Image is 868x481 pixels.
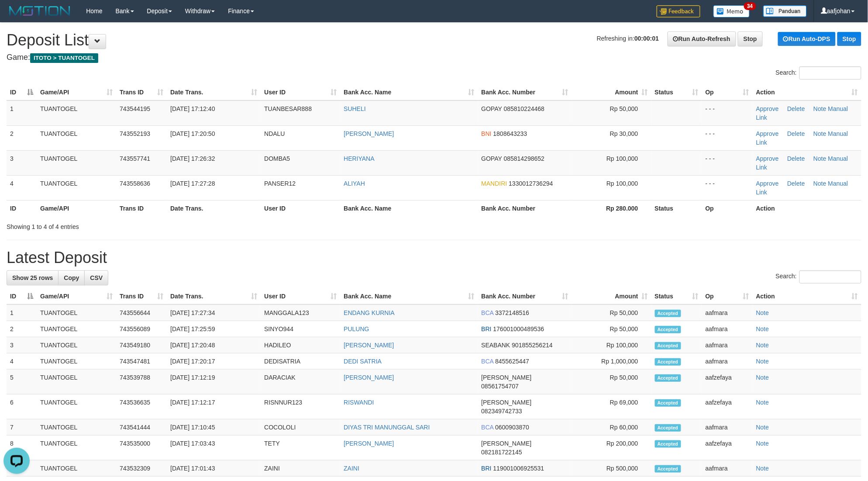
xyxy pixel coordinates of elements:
td: Rp 69,000 [572,394,651,419]
th: ID: activate to sort column descending [7,84,37,100]
th: Trans ID: activate to sort column ascending [116,288,167,305]
a: Approve [756,180,779,187]
span: 34 [744,2,756,10]
td: 1 [7,100,37,126]
td: TUANTOGEL [37,370,116,394]
a: Run Auto-DPS [778,32,836,46]
td: 743547481 [116,353,167,370]
th: User ID [261,200,340,216]
td: - - - [702,175,753,200]
span: Accepted [655,465,681,473]
td: 743539788 [116,370,167,394]
span: CSV [90,274,103,281]
td: ZAINI [261,460,340,477]
a: CSV [84,270,108,285]
td: TUANTOGEL [37,337,116,353]
a: Note [813,180,827,187]
span: Refreshing in: [597,35,659,42]
span: NDALU [264,130,285,137]
a: ENDANG KURNIA [344,309,395,316]
span: [PERSON_NAME] [482,399,532,406]
a: ALIYAH [344,180,365,187]
td: - - - [702,150,753,175]
a: Note [756,325,769,332]
span: Copy 1808643233 to clipboard [493,130,527,137]
td: TUANTOGEL [37,125,116,150]
a: ZAINI [344,465,359,472]
a: Approve [756,105,779,112]
th: Trans ID: activate to sort column ascending [116,84,167,100]
span: Accepted [655,399,681,407]
th: ID [7,200,37,216]
th: Op: activate to sort column ascending [702,84,753,100]
td: aafmara [702,305,753,321]
td: Rp 50,000 [572,370,651,394]
th: Rp 280.000 [572,200,651,216]
a: Stop [837,32,861,46]
a: Note [756,465,769,472]
td: aafmara [702,321,753,337]
input: Search: [799,66,861,80]
span: 743552193 [120,130,150,137]
a: Manual Link [756,155,848,171]
th: Bank Acc. Number: activate to sort column ascending [478,84,572,100]
a: PULUNG [344,325,369,332]
td: [DATE] 17:20:17 [167,353,261,370]
span: Copy 901855256214 to clipboard [512,342,553,349]
td: Rp 200,000 [572,436,651,460]
span: [PERSON_NAME] [482,374,532,381]
span: Copy 176001000489536 to clipboard [493,325,544,332]
a: Note [813,130,827,137]
span: [DATE] 17:12:40 [170,105,215,112]
a: Delete [787,105,805,112]
span: MANDIRI [482,180,507,187]
span: Copy 0600903870 to clipboard [495,424,529,431]
td: - - - [702,100,753,126]
td: 2 [7,125,37,150]
a: Copy [58,270,85,285]
td: MANGGALA123 [261,305,340,321]
th: Amount: activate to sort column ascending [572,84,651,100]
td: 3 [7,150,37,175]
td: aafmara [702,419,753,436]
a: RISWANDI [344,399,374,406]
td: 8 [7,436,37,460]
a: [PERSON_NAME] [344,130,394,137]
th: Status: activate to sort column ascending [651,84,702,100]
span: Accepted [655,440,681,448]
a: DIYAS TRI MANUNGGAL SARI [344,424,430,431]
td: TUANTOGEL [37,321,116,337]
th: Op [702,200,753,216]
a: [PERSON_NAME] [344,342,394,349]
span: BNI [482,130,492,137]
a: Note [756,309,769,316]
td: 743536635 [116,394,167,419]
td: TUANTOGEL [37,100,116,126]
th: Date Trans.: activate to sort column ascending [167,288,261,305]
span: Copy 082181722145 to clipboard [482,449,522,456]
label: Search: [776,66,861,80]
a: Manual Link [756,130,848,146]
span: Copy 119001006925531 to clipboard [493,465,544,472]
div: Showing 1 to 4 of 4 entries [7,219,355,231]
a: Delete [787,155,805,162]
span: Show 25 rows [12,274,53,281]
th: User ID: activate to sort column ascending [261,288,340,305]
td: TUANTOGEL [37,305,116,321]
td: TUANTOGEL [37,436,116,460]
a: Approve [756,130,779,137]
th: User ID: activate to sort column ascending [261,84,340,100]
span: DOMBA5 [264,155,290,162]
img: Button%20Memo.svg [713,5,750,17]
th: Date Trans. [167,200,261,216]
a: [PERSON_NAME] [344,374,394,381]
td: aafmara [702,460,753,477]
img: panduan.png [763,5,807,17]
a: Run Auto-Refresh [668,31,736,46]
span: BRI [482,325,492,332]
span: PANSER12 [264,180,296,187]
td: Rp 50,000 [572,321,651,337]
a: Note [756,342,769,349]
td: aafzefaya [702,436,753,460]
td: HADILEO [261,337,340,353]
